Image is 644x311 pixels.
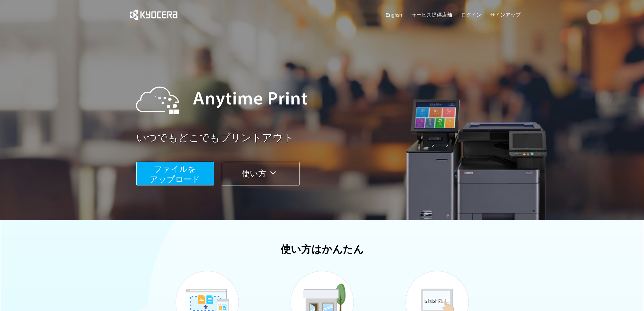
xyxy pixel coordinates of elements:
button: 使い方 [222,162,300,185]
a: English [386,11,402,18]
a: ログイン [461,11,481,18]
a: いつでもどこでもプリントアウト [136,131,525,145]
a: サインアップ [490,11,521,18]
a: サービス提供店舗 [411,11,452,18]
button: ファイルを​​アップロード [136,162,214,185]
span: ファイルを ​​アップロード [150,164,200,184]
